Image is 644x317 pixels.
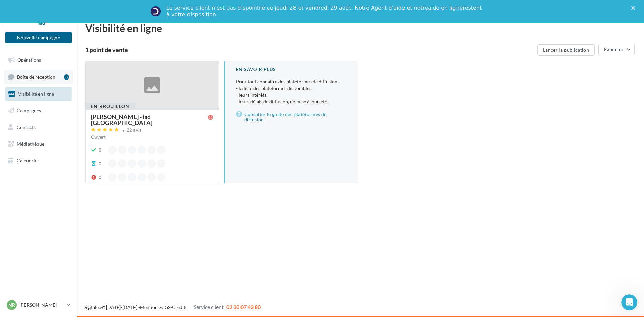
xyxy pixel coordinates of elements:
[226,304,261,310] span: 02 30 07 43 80
[64,74,69,80] div: 3
[150,6,161,17] img: Profile image for Service-Client
[85,103,135,110] div: En brouillon
[621,294,637,310] iframe: Intercom live chat
[91,127,213,135] a: 22 avis
[82,304,101,310] a: Digitaleo
[236,98,347,105] li: - leurs délais de diffusion, de mise à jour, etc.
[194,304,224,310] span: Service client
[428,5,463,11] a: aide en ligne
[236,92,347,98] li: - leurs intérêts,
[99,147,101,153] div: 0
[127,128,142,133] div: 22 avis
[17,124,36,130] span: Contacts
[85,47,535,53] div: 1 point de vente
[17,108,41,113] span: Campagnes
[99,160,101,167] div: 0
[236,110,347,124] a: Consulter le guide des plateformes de diffusion
[236,85,347,92] li: - la liste des plateformes disponibles,
[18,91,54,97] span: Visibilité en ligne
[4,154,73,168] a: Calendrier
[4,87,73,101] a: Visibilité en ligne
[5,299,72,311] a: NR [PERSON_NAME]
[4,53,73,67] a: Opérations
[140,304,160,310] a: Mentions
[172,304,187,310] a: Crédits
[91,134,106,140] span: Ouvert
[19,302,64,308] p: [PERSON_NAME]
[85,23,636,33] div: Visibilité en ligne
[4,120,73,135] a: Contacts
[4,137,73,151] a: Médiathèque
[537,44,595,56] button: Lancer la publication
[5,32,72,43] button: Nouvelle campagne
[17,158,39,163] span: Calendrier
[598,44,635,55] button: Exporter
[82,304,261,310] span: © [DATE]-[DATE] - - -
[17,74,55,80] span: Boîte de réception
[4,104,73,118] a: Campagnes
[99,174,101,181] div: 0
[91,114,208,126] div: [PERSON_NAME] - iad [GEOGRAPHIC_DATA]
[8,302,15,308] span: NR
[17,141,44,147] span: Médiathèque
[604,46,624,52] span: Exporter
[236,78,347,105] p: Pour tout connaître des plateformes de diffusion :
[4,70,73,84] a: Boîte de réception3
[166,5,483,18] div: Le service client n'est pas disponible ce jeudi 28 et vendredi 29 août. Notre Agent d'aide et not...
[161,304,170,310] a: CGS
[236,66,347,73] div: En savoir plus
[17,57,41,63] span: Opérations
[631,6,638,10] div: Fermer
